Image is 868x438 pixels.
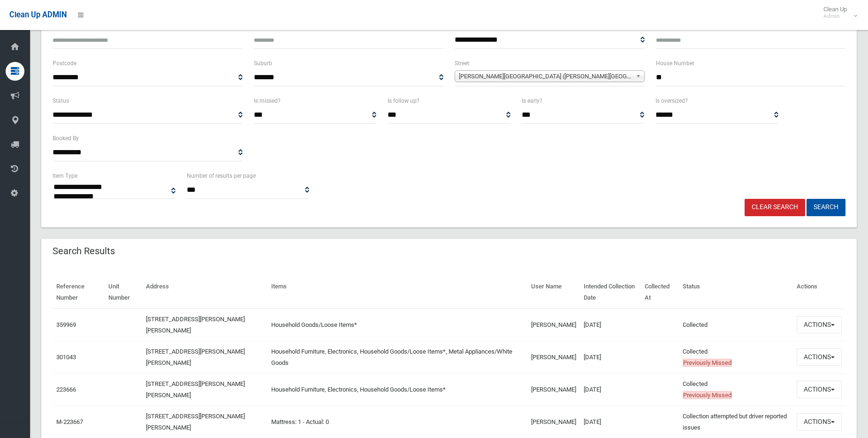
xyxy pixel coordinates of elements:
small: Admin [823,13,847,20]
button: Actions [797,316,842,333]
td: [DATE] [580,373,641,406]
td: Household Furniture, Electronics, Household Goods/Loose Items*, Metal Appliances/White Goods [267,341,527,373]
a: Clear Search [745,199,805,216]
button: Actions [797,348,842,366]
label: Item Type [53,171,77,181]
td: Collected [679,341,793,373]
td: [PERSON_NAME] [527,341,580,373]
th: Status [679,276,793,309]
label: House Number [656,58,694,68]
a: 223666 [56,386,76,393]
a: [STREET_ADDRESS][PERSON_NAME][PERSON_NAME] [146,348,245,366]
td: Household Furniture, Electronics, Household Goods/Loose Items* [267,373,527,406]
td: [PERSON_NAME] [527,406,580,438]
th: Collected At [641,276,678,309]
label: Is early? [522,96,542,106]
a: 301043 [56,354,76,361]
a: [STREET_ADDRESS][PERSON_NAME][PERSON_NAME] [146,316,245,334]
label: Is follow up? [388,96,419,106]
td: Collected [679,373,793,406]
button: Search [807,199,845,216]
td: [PERSON_NAME] [527,309,580,341]
a: [STREET_ADDRESS][PERSON_NAME][PERSON_NAME] [146,380,245,399]
label: Status [53,96,69,106]
td: Mattress: 1 - Actual: 0 [267,406,527,438]
th: Address [142,276,267,309]
td: Household Goods/Loose Items* [267,309,527,341]
th: User Name [527,276,580,309]
button: Actions [797,413,842,430]
label: Number of results per page [187,171,256,181]
label: Suburb [254,58,272,68]
td: Collected [679,309,793,341]
td: [DATE] [580,309,641,341]
td: [PERSON_NAME] [527,373,580,406]
th: Intended Collection Date [580,276,641,309]
td: [DATE] [580,406,641,438]
td: [DATE] [580,341,641,373]
a: [STREET_ADDRESS][PERSON_NAME][PERSON_NAME] [146,413,245,431]
a: M-223667 [56,418,83,425]
span: Previously Missed [683,359,732,367]
th: Reference Number [53,276,105,309]
span: Clean Up [819,6,856,20]
label: Booked By [53,133,79,143]
button: Actions [797,381,842,398]
th: Items [267,276,527,309]
label: Postcode [53,58,76,68]
th: Actions [793,276,845,309]
td: Collection attempted but driver reported issues [679,406,793,438]
span: Clean Up ADMIN [9,10,67,19]
th: Unit Number [105,276,142,309]
label: Is missed? [254,96,281,106]
header: Search Results [41,242,126,260]
label: Street [455,58,469,68]
span: Previously Missed [683,391,732,399]
label: Is oversized? [655,96,688,106]
a: 359969 [56,321,76,328]
span: [PERSON_NAME][GEOGRAPHIC_DATA] ([PERSON_NAME][GEOGRAPHIC_DATA]) [459,71,632,82]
